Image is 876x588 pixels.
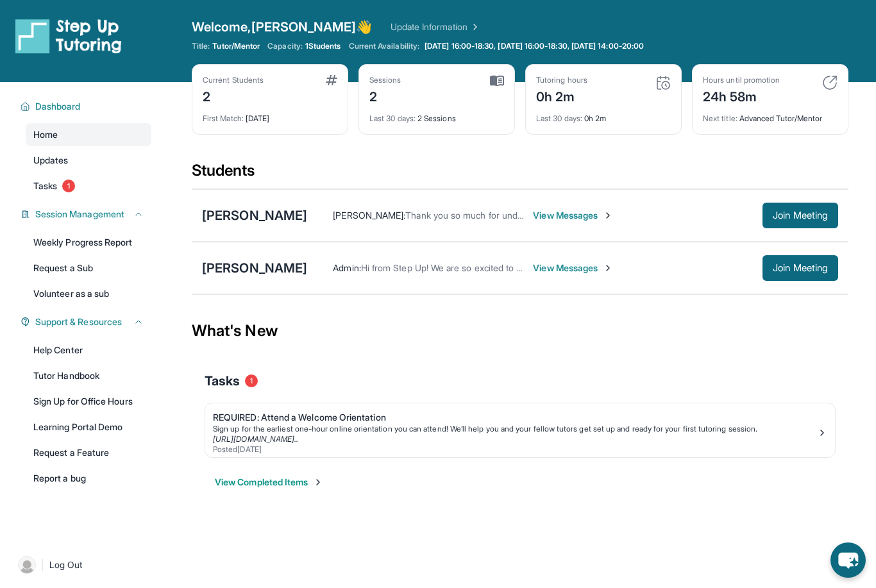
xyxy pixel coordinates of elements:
[13,551,151,579] a: |Log Out
[762,203,838,228] button: Join Meeting
[15,18,122,54] img: logo
[703,113,737,123] span: Next title :
[26,256,151,280] a: Request a Sub
[202,259,307,277] div: [PERSON_NAME]
[213,424,817,434] div: Sign up for the earliest one-hour online orientation you can attend! We’ll help you and your fell...
[49,559,83,571] span: Log Out
[703,106,838,124] div: Advanced Tutor/Mentor
[203,75,264,85] div: Current Students
[26,149,151,172] a: Updates
[425,41,644,51] span: [DATE] 16:00-18:30, [DATE] 16:00-18:30, [DATE] 14:00-20:00
[391,21,480,33] a: Update Information
[213,434,298,444] a: [URL][DOMAIN_NAME]..
[26,123,151,146] a: Home
[26,339,151,362] a: Help Center
[369,85,401,106] div: 2
[35,100,81,113] span: Dashboard
[369,106,504,124] div: 2 Sessions
[33,128,58,141] span: Home
[35,208,124,221] span: Session Management
[192,160,848,189] div: Students
[215,476,323,489] button: View Completed Items
[369,113,416,123] span: Last 30 days :
[773,264,828,272] span: Join Meeting
[203,113,244,123] span: First Match :
[33,154,69,167] span: Updates
[205,372,240,390] span: Tasks
[655,75,671,90] img: card
[192,41,210,51] span: Title:
[26,390,151,413] a: Sign Up for Office Hours
[26,364,151,387] a: Tutor Handbook
[192,18,373,36] span: Welcome, [PERSON_NAME] 👋
[26,416,151,439] a: Learning Portal Demo
[603,210,613,221] img: Chevron-Right
[203,106,337,124] div: [DATE]
[62,180,75,192] span: 1
[536,75,587,85] div: Tutoring hours
[533,209,613,222] span: View Messages
[490,75,504,87] img: card
[26,282,151,305] a: Volunteer as a sub
[703,85,780,106] div: 24h 58m
[205,403,835,457] a: REQUIRED: Attend a Welcome OrientationSign up for the earliest one-hour online orientation you ca...
[536,106,671,124] div: 0h 2m
[349,41,419,51] span: Current Availability:
[536,113,582,123] span: Last 30 days :
[35,315,122,328] span: Support & Resources
[26,441,151,464] a: Request a Feature
[213,444,817,455] div: Posted [DATE]
[203,85,264,106] div: 2
[30,315,144,328] button: Support & Resources
[822,75,838,90] img: card
[26,467,151,490] a: Report a bug
[603,263,613,273] img: Chevron-Right
[267,41,303,51] span: Capacity:
[30,100,144,113] button: Dashboard
[213,411,817,424] div: REQUIRED: Attend a Welcome Orientation
[467,21,480,33] img: Chevron Right
[192,303,848,359] div: What's New
[333,210,405,221] span: [PERSON_NAME] :
[212,41,260,51] span: Tutor/Mentor
[26,174,151,197] a: Tasks1
[830,542,866,578] button: chat-button
[703,75,780,85] div: Hours until promotion
[333,262,360,273] span: Admin :
[33,180,57,192] span: Tasks
[533,262,613,274] span: View Messages
[202,206,307,224] div: [PERSON_NAME]
[369,75,401,85] div: Sessions
[405,210,573,221] span: Thank you so much for understanding.🙏
[41,557,44,573] span: |
[18,556,36,574] img: user-img
[305,41,341,51] span: 1 Students
[326,75,337,85] img: card
[536,85,587,106] div: 0h 2m
[245,374,258,387] span: 1
[30,208,144,221] button: Session Management
[26,231,151,254] a: Weekly Progress Report
[422,41,646,51] a: [DATE] 16:00-18:30, [DATE] 16:00-18:30, [DATE] 14:00-20:00
[762,255,838,281] button: Join Meeting
[773,212,828,219] span: Join Meeting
